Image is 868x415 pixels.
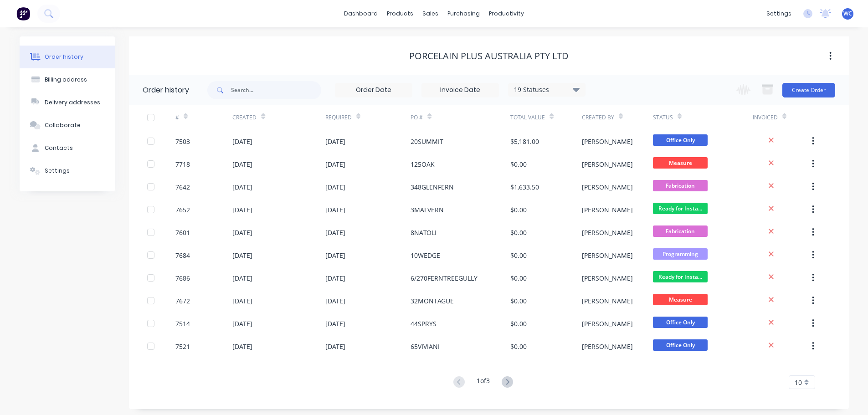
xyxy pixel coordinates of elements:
[653,317,708,328] span: Office Only
[45,144,73,152] div: Contacts
[411,182,454,192] div: 348GLENFERN
[232,342,252,351] div: [DATE]
[653,294,708,305] span: Measure
[510,182,539,192] div: $1,633.50
[335,83,412,97] input: Order Date
[175,137,190,146] div: 7503
[325,342,345,351] div: [DATE]
[20,91,115,114] button: Delivery addresses
[582,137,633,146] div: [PERSON_NAME]
[232,159,252,169] div: [DATE]
[653,339,708,351] span: Office Only
[143,85,189,96] div: Order history
[653,180,708,191] span: Fabrication
[411,205,444,215] div: 3MALVERN
[232,105,325,130] div: Created
[582,228,633,237] div: [PERSON_NAME]
[510,342,527,351] div: $0.00
[232,251,252,260] div: [DATE]
[45,53,83,61] div: Order history
[20,137,115,159] button: Contacts
[325,251,345,260] div: [DATE]
[582,319,633,328] div: [PERSON_NAME]
[45,167,70,175] div: Settings
[325,228,345,237] div: [DATE]
[582,296,633,306] div: [PERSON_NAME]
[484,7,529,20] div: productivity
[762,7,796,20] div: settings
[45,98,100,107] div: Delivery addresses
[795,378,802,387] span: 10
[175,159,190,169] div: 7718
[411,319,437,328] div: 44SPRYS
[411,113,423,122] div: PO #
[175,273,190,283] div: 7686
[510,296,527,306] div: $0.00
[510,228,527,237] div: $0.00
[582,105,653,130] div: Created By
[653,225,708,237] span: Fabrication
[232,319,252,328] div: [DATE]
[20,159,115,182] button: Settings
[339,7,382,20] a: dashboard
[411,228,437,237] div: 8NATOLI
[510,319,527,328] div: $0.00
[510,137,539,146] div: $5,181.00
[508,85,585,95] div: 19 Statuses
[582,342,633,351] div: [PERSON_NAME]
[782,83,835,97] button: Create Order
[582,113,614,122] div: Created By
[45,76,87,84] div: Billing address
[175,342,190,351] div: 7521
[20,114,115,137] button: Collaborate
[232,137,252,146] div: [DATE]
[510,113,545,122] div: Total Value
[325,296,345,306] div: [DATE]
[325,182,345,192] div: [DATE]
[843,10,852,18] span: WC
[325,105,411,130] div: Required
[325,159,345,169] div: [DATE]
[20,46,115,68] button: Order history
[232,205,252,215] div: [DATE]
[175,251,190,260] div: 7684
[175,205,190,215] div: 7652
[653,157,708,169] span: Measure
[582,273,633,283] div: [PERSON_NAME]
[510,159,527,169] div: $0.00
[325,319,345,328] div: [DATE]
[45,121,81,129] div: Collaborate
[325,205,345,215] div: [DATE]
[510,251,527,260] div: $0.00
[411,342,440,351] div: 65VIVIANI
[443,7,484,20] div: purchasing
[232,296,252,306] div: [DATE]
[653,271,708,282] span: Ready for Insta...
[510,273,527,283] div: $0.00
[510,105,581,130] div: Total Value
[325,113,352,122] div: Required
[411,273,478,283] div: 6/270FERNTREEGULLY
[418,7,443,20] div: sales
[382,7,418,20] div: products
[232,113,257,122] div: Created
[411,296,454,306] div: 32MONTAGUE
[232,273,252,283] div: [DATE]
[582,205,633,215] div: [PERSON_NAME]
[232,228,252,237] div: [DATE]
[411,137,443,146] div: 20SUMMIT
[510,205,527,215] div: $0.00
[653,134,708,146] span: Office Only
[582,182,633,192] div: [PERSON_NAME]
[20,68,115,91] button: Billing address
[653,105,753,130] div: Status
[16,7,30,20] img: Factory
[411,105,510,130] div: PO #
[175,105,232,130] div: #
[653,113,673,122] div: Status
[231,81,321,99] input: Search...
[175,113,179,122] div: #
[175,296,190,306] div: 7672
[325,273,345,283] div: [DATE]
[232,182,252,192] div: [DATE]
